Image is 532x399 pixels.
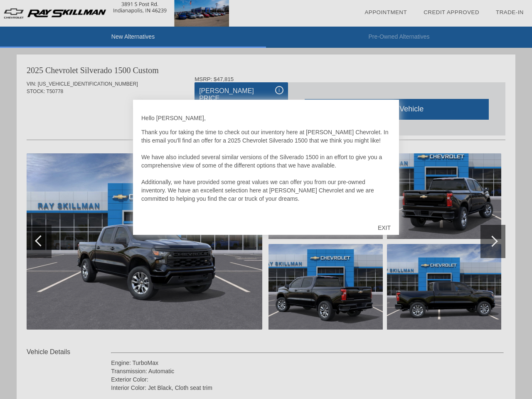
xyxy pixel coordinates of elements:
a: Trade-In [496,9,524,15]
a: Credit Approved [424,9,479,15]
p: Hello [PERSON_NAME], [141,114,391,122]
div: EXIT [369,215,399,240]
a: Appointment [365,9,407,15]
p: Thank you for taking the time to check out our inventory here at [PERSON_NAME] Chevrolet. In this... [141,128,391,211]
